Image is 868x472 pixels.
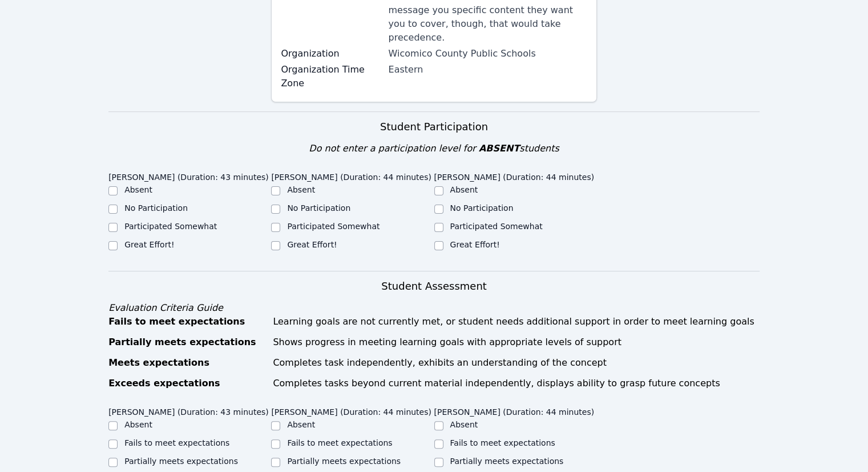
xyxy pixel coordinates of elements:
legend: [PERSON_NAME] (Duration: 43 minutes) [108,167,269,184]
label: Absent [124,420,152,429]
div: Wicomico County Public Schools [388,47,587,61]
div: Partially meets expectations [108,335,266,349]
div: Do not enter a participation level for students [108,142,760,155]
div: Eastern [388,63,587,77]
label: Absent [287,420,315,429]
label: Absent [450,185,478,194]
label: Great Effort! [124,240,174,249]
label: Fails to meet expectations [450,438,555,447]
label: No Participation [287,203,350,213]
label: No Participation [124,203,188,213]
div: Learning goals are not currently met, or student needs additional support in order to meet learni... [273,315,760,329]
label: Partially meets expectations [450,457,564,466]
label: No Participation [450,203,514,213]
label: Participated Somewhat [450,222,543,231]
label: Partially meets expectations [287,457,401,466]
legend: [PERSON_NAME] (Duration: 43 minutes) [108,402,269,419]
label: Participated Somewhat [287,222,380,231]
label: Organization [281,47,381,61]
div: Fails to meet expectations [108,315,266,329]
label: Absent [124,185,152,194]
div: Completes task independently, exhibits an understanding of the concept [273,356,760,370]
h3: Student Assessment [108,278,760,294]
legend: [PERSON_NAME] (Duration: 44 minutes) [271,167,431,184]
legend: [PERSON_NAME] (Duration: 44 minutes) [271,402,431,419]
label: Partially meets expectations [124,457,238,466]
label: Fails to meet expectations [124,438,229,447]
div: Exceeds expectations [108,377,266,390]
label: Fails to meet expectations [287,438,392,447]
legend: [PERSON_NAME] (Duration: 44 minutes) [434,402,595,419]
label: Organization Time Zone [281,63,381,90]
label: Great Effort! [450,240,500,249]
div: Meets expectations [108,356,266,370]
label: Great Effort! [287,240,337,249]
label: Absent [450,420,478,429]
span: ABSENT [479,143,519,154]
legend: [PERSON_NAME] (Duration: 44 minutes) [434,167,595,184]
label: Absent [287,185,315,194]
div: Shows progress in meeting learning goals with appropriate levels of support [273,335,760,349]
div: Completes tasks beyond current material independently, displays ability to grasp future concepts [273,377,760,390]
h3: Student Participation [108,119,760,135]
label: Participated Somewhat [124,222,217,231]
div: Evaluation Criteria Guide [108,301,760,315]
